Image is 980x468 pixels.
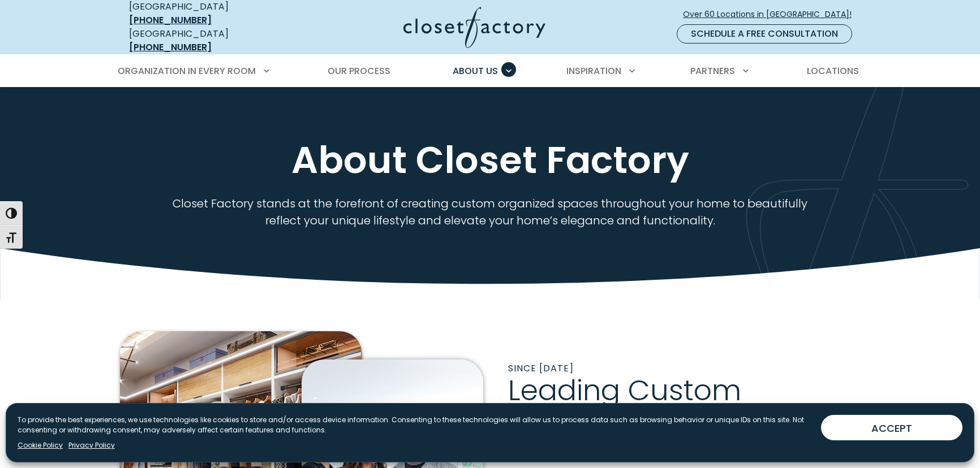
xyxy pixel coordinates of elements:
[683,8,861,20] span: Over 60 Locations in [GEOGRAPHIC_DATA]!
[110,55,870,87] nav: Primary Menu
[453,64,498,77] span: About Us
[328,64,390,77] span: Our Process
[677,24,852,44] a: Schedule a Free Consultation
[566,64,621,77] span: Inspiration
[127,138,853,181] h1: About Closet Factory
[129,27,293,54] div: [GEOGRAPHIC_DATA]
[158,195,823,229] p: Closet Factory stands at the forefront of creating custom organized spaces throughout your home t...
[690,64,735,77] span: Partners
[807,64,859,77] span: Locations
[682,5,861,24] a: Over 60 Locations in [GEOGRAPHIC_DATA]!
[508,370,741,410] span: Leading Custom
[129,14,212,27] a: [PHONE_NUMBER]
[118,64,256,77] span: Organization in Every Room
[18,440,63,450] a: Cookie Policy
[508,362,860,375] p: Since [DATE]
[508,401,770,441] span: Closet Systems for
[18,415,812,435] p: To provide the best experiences, we use technologies like cookies to store and/or access device i...
[68,440,115,450] a: Privacy Policy
[129,41,212,54] a: [PHONE_NUMBER]
[403,7,545,48] img: Closet Factory Logo
[821,415,962,440] button: ACCEPT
